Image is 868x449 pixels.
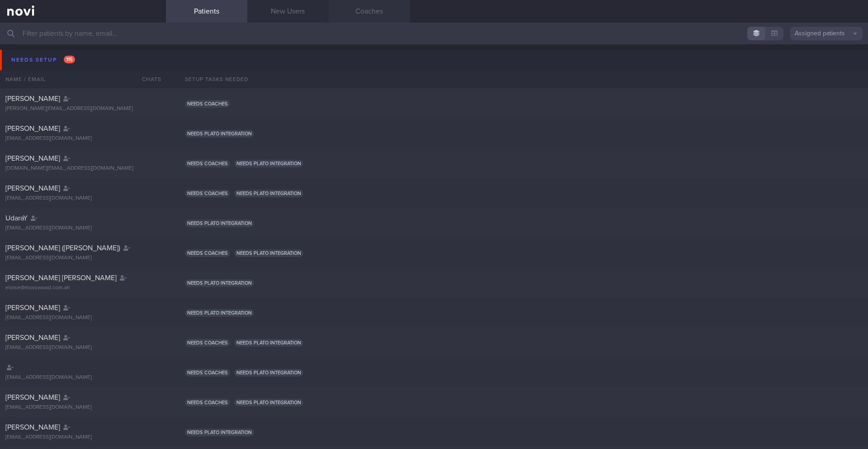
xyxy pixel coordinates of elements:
[9,54,77,66] div: Needs setup
[5,195,160,202] div: [EMAIL_ADDRESS][DOMAIN_NAME]
[185,369,230,377] span: Needs coaches
[5,394,60,401] span: [PERSON_NAME]
[234,399,303,406] span: Needs plato integration
[5,95,60,102] span: [PERSON_NAME]
[5,374,160,381] div: [EMAIL_ADDRESS][DOMAIN_NAME]
[234,369,303,377] span: Needs plato integration
[5,155,60,162] span: [PERSON_NAME]
[5,434,160,441] div: [EMAIL_ADDRESS][DOMAIN_NAME]
[5,334,60,341] span: [PERSON_NAME]
[234,249,303,257] span: Needs plato integration
[234,339,303,347] span: Needs plato integration
[185,309,254,317] span: Needs plato integration
[5,404,160,411] div: [EMAIL_ADDRESS][DOMAIN_NAME]
[5,304,60,311] span: [PERSON_NAME]
[185,160,230,167] span: Needs coaches
[5,424,60,431] span: [PERSON_NAME]
[5,274,117,282] span: [PERSON_NAME] [PERSON_NAME]
[185,100,230,108] span: Needs coaches
[64,56,75,63] span: 115
[5,215,28,222] span: UdaraY
[5,125,60,132] span: [PERSON_NAME]
[130,70,166,88] div: Chats
[179,70,868,88] div: Setup tasks needed
[5,185,60,192] span: [PERSON_NAME]
[185,279,254,287] span: Needs plato integration
[5,255,160,262] div: [EMAIL_ADDRESS][DOMAIN_NAME]
[185,130,254,138] span: Needs plato integration
[185,399,230,406] span: Needs coaches
[185,339,230,347] span: Needs coaches
[5,225,160,232] div: [EMAIL_ADDRESS][DOMAIN_NAME]
[5,344,160,351] div: [EMAIL_ADDRESS][DOMAIN_NAME]
[234,160,303,167] span: Needs plato integration
[5,105,160,112] div: [PERSON_NAME][EMAIL_ADDRESS][DOMAIN_NAME]
[5,244,120,252] span: [PERSON_NAME] ([PERSON_NAME])
[185,190,230,197] span: Needs coaches
[5,315,160,321] div: [EMAIL_ADDRESS][DOMAIN_NAME]
[185,220,254,227] span: Needs plato integration
[5,165,160,172] div: [DOMAIN_NAME][EMAIL_ADDRESS][DOMAIN_NAME]
[185,249,230,257] span: Needs coaches
[5,135,160,142] div: [EMAIL_ADDRESS][DOMAIN_NAME]
[185,429,254,436] span: Needs plato integration
[234,190,303,197] span: Needs plato integration
[5,285,160,291] div: eloise@mosswood.com.ah
[790,27,863,40] button: Assigned patients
